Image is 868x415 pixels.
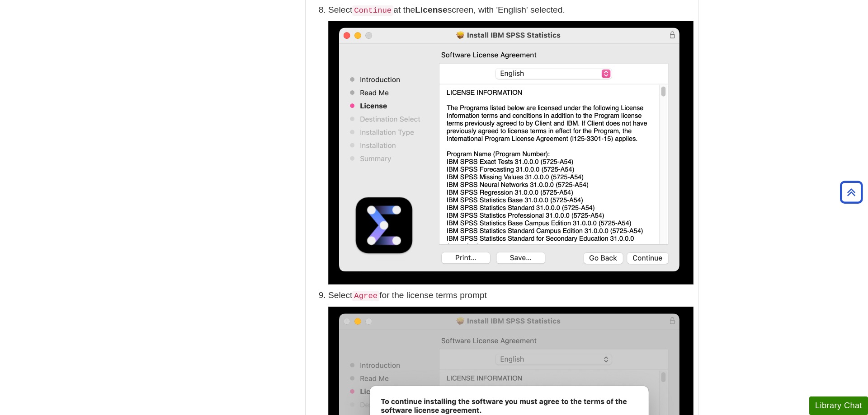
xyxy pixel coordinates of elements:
[809,396,868,415] button: Library Chat
[328,4,693,17] p: Select at the screen, with 'English' selected.
[837,186,866,198] a: Back to Top
[415,5,447,14] b: License
[352,5,393,16] code: Continue
[352,291,379,301] code: Agree
[328,21,693,284] img: 'License' screen, 'English' selected.
[328,289,693,302] p: Select for the license terms prompt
